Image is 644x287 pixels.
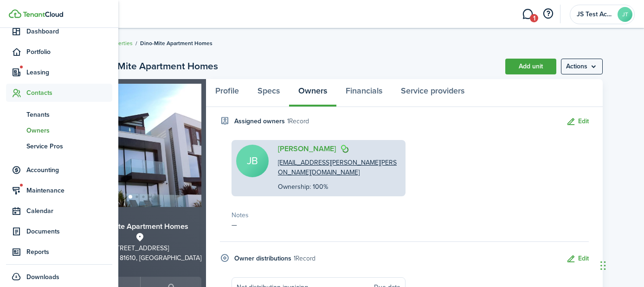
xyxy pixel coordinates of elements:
[232,210,589,220] p: Notes
[26,141,112,151] span: Service Pros
[248,79,289,107] a: Specs
[107,39,133,47] a: Properties
[6,243,112,261] a: Reports
[94,59,218,74] h2: Dino-Mite Apartment Homes
[26,186,112,195] span: Maintenance
[519,2,536,26] a: Messaging
[26,272,59,282] span: Downloads
[577,11,614,18] span: JS Test Account
[26,206,112,216] span: Calendar
[530,14,538,22] span: 1
[392,79,474,107] a: Service providers
[6,122,112,138] a: Owners
[78,221,201,233] h3: Dino-Mite Apartment Homes
[6,107,112,122] a: Tenants
[9,9,21,18] img: TenantCloud
[561,59,603,74] menu-btn: Actions
[78,243,201,253] div: [STREET_ADDRESS]
[26,227,112,236] span: Documents
[294,254,316,263] small: 1 Record
[78,253,201,263] div: Dinosaur, CO, 81610, [GEOGRAPHIC_DATA]
[234,116,285,126] h4: Assigned owners
[566,116,589,127] button: Edit
[566,254,589,264] button: Edit
[26,67,112,77] span: Leasing
[26,165,112,175] span: Accounting
[26,110,112,120] span: Tenants
[287,116,309,126] small: 1 Record
[278,145,336,153] a: [PERSON_NAME]
[26,27,112,36] span: Dashboard
[6,22,112,40] a: Dashboard
[236,145,269,177] avatar-text: JB
[336,79,392,107] a: Financials
[140,39,213,47] span: Dino-Mite Apartment Homes
[26,47,112,57] span: Portfolio
[618,7,632,22] avatar-text: JT
[598,242,644,287] iframe: Chat Widget
[540,6,556,22] button: Open resource center
[341,145,349,153] img: Assigned properties and reports are shared with owner.
[6,138,112,154] a: Service Pros
[206,79,248,107] a: Profile
[561,59,603,74] button: Open menu
[278,182,401,192] p: Ownership: 100%
[78,84,201,207] img: Property avatar
[232,220,589,230] p: —
[505,59,556,74] a: Add unit
[23,12,63,17] img: TenantCloud
[26,126,112,135] span: Owners
[278,158,401,177] a: [EMAIL_ADDRESS][PERSON_NAME][PERSON_NAME][DOMAIN_NAME]
[600,252,606,280] div: Drag
[26,88,112,98] span: Contacts
[26,247,112,257] span: Reports
[234,254,291,263] h4: Owner distributions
